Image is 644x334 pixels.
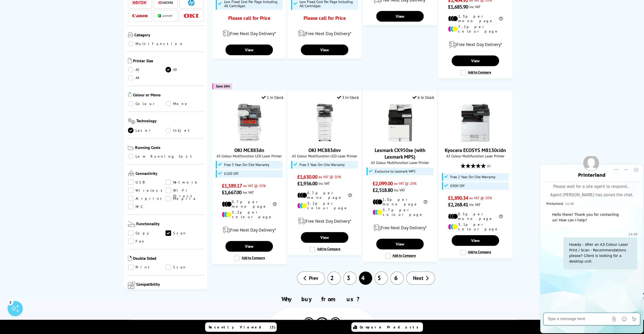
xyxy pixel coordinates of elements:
[209,325,276,329] span: Recently Viewed (3)
[222,15,276,24] div: Please call for Price
[330,317,341,330] img: Printer Experts
[136,282,204,290] span: Compatibility
[297,201,352,210] li: 5.2p per colour page
[450,175,496,179] span: Free 2 Year On-Site Warranty
[128,154,204,159] a: Low Running Cost
[406,271,435,285] a: Next
[158,1,173,5] img: Kyocera
[8,299,13,305] div: 2
[448,195,468,201] span: £1,890.34
[128,221,135,227] img: Functionality
[450,184,465,188] span: £900 Off
[128,171,134,176] img: Connectivity
[460,250,491,255] label: Add to Compare
[448,24,503,34] li: 7.2p per colour page
[230,138,268,143] a: OKI MC883dn
[128,145,134,150] img: Running Costs
[215,154,283,158] span: A3 Colour Multifunction LED Laser Printer
[306,138,344,143] a: OKI MC883dnv
[303,317,315,330] img: Printer Experts
[381,138,419,143] a: Lexmark CX950se (with Lexmark MPS)
[222,183,242,189] span: £1,389.17
[128,67,166,72] a: A2
[373,197,427,206] li: 1.0p per mono page
[128,118,135,124] img: Technology
[135,145,203,151] span: Running Costs
[128,282,135,289] img: Compatibility
[166,128,203,133] a: Inkjet
[158,13,173,19] a: Lexmark
[128,179,166,185] a: USB
[222,189,241,196] span: £1,667.00
[128,101,166,107] a: Colour
[243,183,266,188] span: ex VAT @ 20%
[212,83,232,89] button: Save 10%
[319,174,341,179] span: ex VAT @ 20%
[390,271,404,285] a: 6
[128,238,166,244] a: Fax
[136,118,203,125] span: Technology
[128,92,132,97] img: Colour or Mono
[366,221,434,235] div: modal_delivery
[448,201,468,208] span: £2,268.41
[128,188,166,193] a: Wireless
[412,95,434,100] div: 6 In Stock
[290,154,359,158] span: A3 Colour Multifunction LED Laser Printer
[373,208,427,217] li: 5.7p per colour page
[132,13,147,19] a: Canon
[128,58,132,63] img: Printer Size
[222,210,276,219] li: 5.2p per colour page
[300,163,345,167] span: Free 3 Year On-Site Warranty
[452,235,499,246] a: View
[306,104,344,142] img: OKI MC883dnv
[158,14,173,17] img: Lexmark
[166,179,203,185] a: Network
[376,11,423,22] a: View
[136,171,204,177] span: Connectivity
[184,14,199,18] img: OKI
[132,14,147,18] img: Canon
[128,256,132,261] img: Double Sided
[128,230,166,236] a: Copy
[448,222,503,231] li: 3.1p per colour page
[456,104,494,142] img: Kyocera ECOSYS M8130cidn
[224,172,238,176] span: £100 Off
[385,253,416,259] label: Add to Compare
[309,275,318,281] span: Prev
[132,1,147,4] img: Xerox
[456,138,494,143] a: Kyocera ECOSYS M8130cidn
[297,180,317,187] span: £1,956.00
[261,95,283,100] div: 1 In Stock
[413,275,423,281] span: Next
[366,160,434,165] span: A3 Colour Multifunction Laser Printer
[166,188,203,193] a: Wi-Fi Direct
[230,104,268,142] img: OKI MC883dn
[166,196,203,201] a: Mopria
[243,190,254,195] span: inc VAT
[441,154,509,158] span: A3 Colour Multifunction Laser Printer
[128,264,166,270] a: Print
[448,14,503,23] li: 1.3p per mono page
[381,104,419,142] img: Lexmark CX950se (with Lexmark MPS)
[448,4,468,10] span: £1,685.90
[309,247,340,252] label: Add to Compare
[128,32,133,37] img: Category
[166,264,203,270] a: Scan
[128,196,166,201] a: Airprint
[166,101,203,107] a: Mono
[394,181,417,186] span: ex VAT @ 20%
[205,322,277,332] a: Recently Viewed (3)
[225,241,273,252] a: View
[487,161,490,171] span: (1)
[375,147,425,160] a: Lexmark CX950se (with Lexmark MPS)
[225,44,273,55] a: View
